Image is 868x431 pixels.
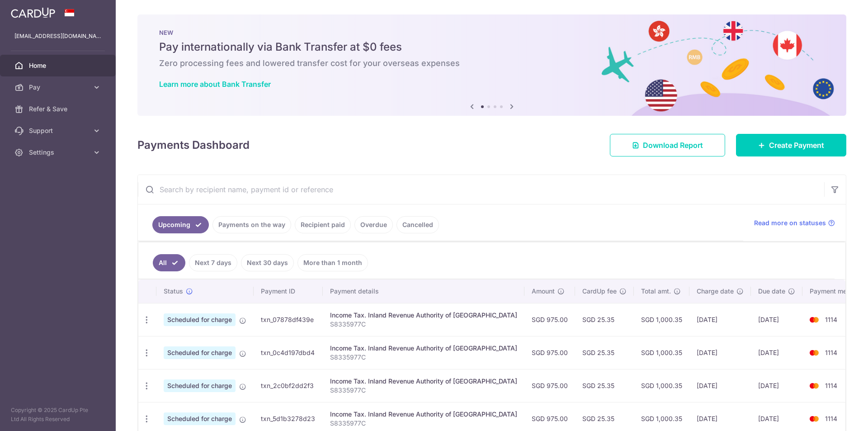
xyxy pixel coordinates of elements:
[805,347,823,358] img: Bank Card
[751,336,802,369] td: [DATE]
[164,412,236,425] span: Scheduled for charge
[825,382,837,389] span: 1114
[524,336,575,369] td: SGD 975.00
[330,353,517,362] p: S8335977C
[641,287,671,296] span: Total amt.
[575,303,634,336] td: SGD 25.35
[137,137,250,153] h4: Payments Dashboard
[805,413,823,424] img: Bank Card
[634,369,689,402] td: SGD 1,000.35
[396,216,439,233] a: Cancelled
[751,369,802,402] td: [DATE]
[689,369,751,402] td: [DATE]
[164,379,236,392] span: Scheduled for charge
[254,279,323,303] th: Payment ID
[254,303,323,336] td: txn_07878df439e
[532,287,555,296] span: Amount
[152,216,209,233] a: Upcoming
[825,316,837,323] span: 1114
[164,313,236,326] span: Scheduled for charge
[330,320,517,329] p: S8335977C
[254,336,323,369] td: txn_0c4d197dbd4
[137,14,846,116] img: Bank transfer banner
[810,404,859,426] iframe: Opens a widget where you can find more information
[524,303,575,336] td: SGD 975.00
[11,7,55,18] img: CardUp
[330,377,517,386] div: Income Tax. Inland Revenue Authority of [GEOGRAPHIC_DATA]
[29,126,89,135] span: Support
[29,148,89,157] span: Settings
[758,287,785,296] span: Due date
[634,336,689,369] td: SGD 1,000.35
[754,218,835,227] a: Read more on statuses
[769,140,824,151] span: Create Payment
[610,134,725,156] a: Download Report
[825,349,837,356] span: 1114
[29,61,89,70] span: Home
[189,254,237,271] a: Next 7 days
[330,344,517,353] div: Income Tax. Inland Revenue Authority of [GEOGRAPHIC_DATA]
[153,254,185,271] a: All
[159,58,825,69] h6: Zero processing fees and lowered transfer cost for your overseas expenses
[736,134,846,156] a: Create Payment
[164,287,183,296] span: Status
[805,314,823,325] img: Bank Card
[159,80,271,89] a: Learn more about Bank Transfer
[330,386,517,395] p: S8335977C
[582,287,617,296] span: CardUp fee
[697,287,734,296] span: Charge date
[29,104,89,114] span: Refer & Save
[354,216,393,233] a: Overdue
[159,29,825,36] p: NEW
[575,369,634,402] td: SGD 25.35
[241,254,294,271] a: Next 30 days
[751,303,802,336] td: [DATE]
[297,254,368,271] a: More than 1 month
[634,303,689,336] td: SGD 1,000.35
[689,303,751,336] td: [DATE]
[14,32,101,41] p: [EMAIL_ADDRESS][DOMAIN_NAME]
[29,83,89,92] span: Pay
[524,369,575,402] td: SGD 975.00
[254,369,323,402] td: txn_2c0bf2dd2f3
[212,216,291,233] a: Payments on the way
[330,311,517,320] div: Income Tax. Inland Revenue Authority of [GEOGRAPHIC_DATA]
[159,40,825,54] h5: Pay internationally via Bank Transfer at $0 fees
[805,380,823,391] img: Bank Card
[643,140,703,151] span: Download Report
[164,346,236,359] span: Scheduled for charge
[330,419,517,428] p: S8335977C
[138,175,824,204] input: Search by recipient name, payment id or reference
[295,216,351,233] a: Recipient paid
[754,218,826,227] span: Read more on statuses
[323,279,524,303] th: Payment details
[330,410,517,419] div: Income Tax. Inland Revenue Authority of [GEOGRAPHIC_DATA]
[689,336,751,369] td: [DATE]
[575,336,634,369] td: SGD 25.35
